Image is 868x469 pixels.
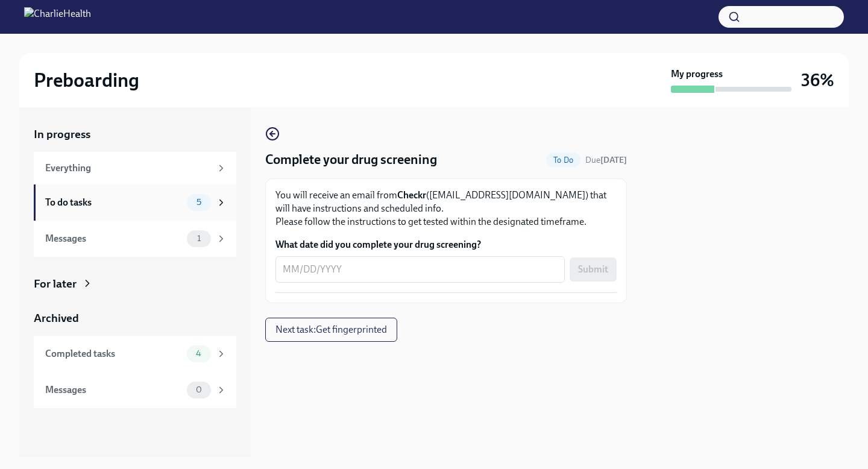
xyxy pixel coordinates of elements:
a: To do tasks5 [34,184,236,221]
span: October 21st, 2025 09:00 [585,154,627,166]
h2: Preboarding [34,68,139,92]
a: Archived [34,310,236,326]
img: CharlieHealth [24,7,91,27]
h3: 36% [801,69,834,91]
button: Next task:Get fingerprinted [265,318,397,342]
div: Completed tasks [45,347,182,360]
a: For later [34,276,236,292]
label: What date did you complete your drug screening? [275,238,617,251]
div: Everything [45,162,211,175]
strong: My progress [671,68,723,81]
span: 5 [189,198,209,207]
a: Completed tasks4 [34,336,236,372]
div: Messages [45,383,182,397]
span: 1 [190,234,208,243]
span: 0 [189,385,209,394]
h4: Complete your drug screening [265,151,437,169]
span: To Do [546,156,580,165]
div: Messages [45,232,182,245]
span: 4 [189,349,209,358]
span: Due [585,155,627,165]
span: Next task : Get fingerprinted [275,324,387,336]
a: Messages0 [34,372,236,408]
a: In progress [34,127,236,142]
strong: Checkr [397,189,426,201]
a: Everything [34,152,236,184]
p: You will receive an email from ([EMAIL_ADDRESS][DOMAIN_NAME]) that will have instructions and sch... [275,189,617,228]
div: To do tasks [45,196,182,209]
a: Messages1 [34,221,236,257]
strong: [DATE] [600,155,627,165]
div: For later [34,276,77,292]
